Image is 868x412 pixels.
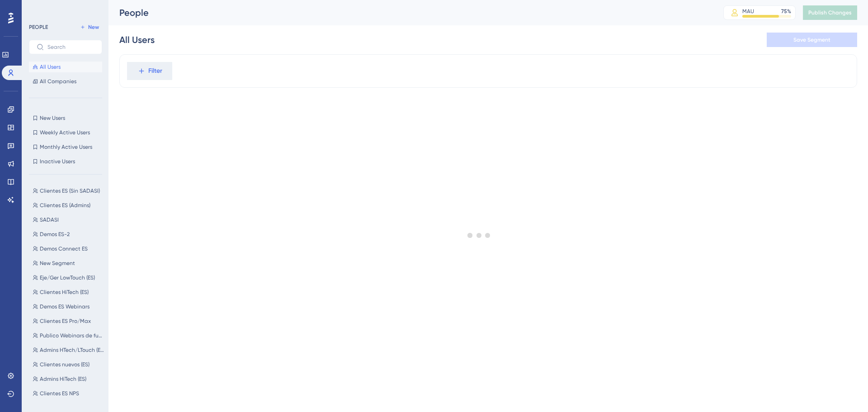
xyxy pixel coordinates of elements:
button: Weekly Active Users [29,127,102,138]
span: SADASI [40,216,59,223]
span: Demos ES Webinars [40,303,90,310]
button: Demos ES-2 [29,229,108,240]
span: Clientes nuevos (ES) [40,361,90,368]
button: Monthly Active Users [29,142,102,152]
div: All Users [119,33,155,46]
button: Inactive Users [29,156,102,167]
span: Demos Connect ES [40,245,88,252]
span: Publish Changes [808,9,852,16]
button: Demos ES Webinars [29,301,108,312]
button: Clientes ES NPS [29,388,108,399]
span: All Users [40,63,61,71]
button: New Users [29,113,102,123]
button: Save Segment [767,33,857,47]
button: All Companies [29,76,102,87]
button: Clientes ES (Admins) [29,200,108,211]
span: New Segment [40,260,75,267]
button: New Segment [29,258,108,269]
button: Admins HTech/LTouch (ES) [29,345,108,355]
button: New [77,22,102,33]
span: Clientes ES Pro/Max [40,317,91,325]
button: Clientes HiTech (ES) [29,287,108,298]
button: Admins HiTech (ES) [29,374,108,384]
span: Admins HTech/LTouch (ES) [40,346,104,354]
span: Clientes HiTech (ES) [40,289,89,296]
span: Publico Webinars de funciones [40,332,104,339]
input: Search [47,44,94,50]
span: Weekly Active Users [40,129,90,136]
span: All Companies [40,78,76,85]
span: Eje/Ger LowTouch (ES) [40,274,95,281]
button: SADASI [29,214,108,225]
span: Inactive Users [40,158,75,165]
span: Save Segment [793,36,830,43]
button: All Users [29,62,102,72]
span: Demos ES-2 [40,231,70,238]
button: Eje/Ger LowTouch (ES) [29,272,108,283]
div: People [119,6,701,19]
span: Monthly Active Users [40,143,92,151]
button: Publico Webinars de funciones [29,330,108,341]
div: MAU [742,8,754,15]
span: New [88,24,99,31]
button: Publish Changes [803,5,857,20]
button: Clientes ES (Sin SADASI) [29,185,108,196]
span: Clientes ES (Sin SADASI) [40,187,100,194]
button: Clientes ES Pro/Max [29,316,108,327]
span: Clientes ES NPS [40,390,79,397]
button: Clientes nuevos (ES) [29,359,108,370]
span: Clientes ES (Admins) [40,202,90,209]
span: New Users [40,114,65,122]
div: PEOPLE [29,24,48,31]
button: Demos Connect ES [29,243,108,254]
div: 75 % [781,8,791,15]
span: Admins HiTech (ES) [40,375,86,383]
